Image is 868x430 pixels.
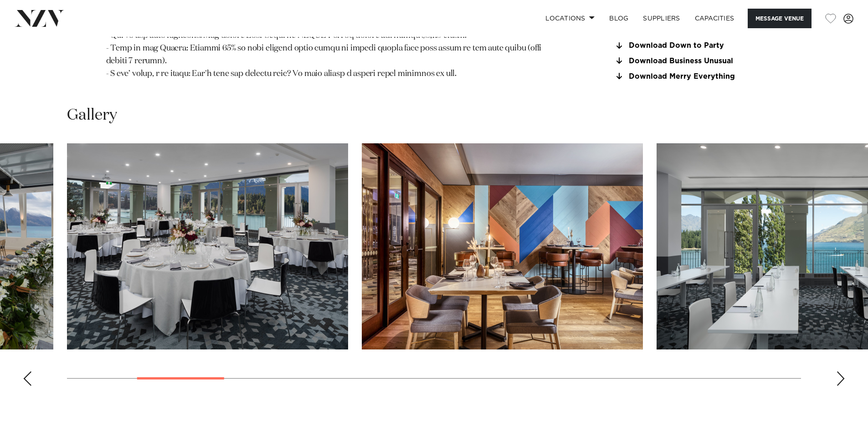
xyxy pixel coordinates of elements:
[748,9,812,28] button: Message Venue
[362,143,643,349] swiper-slide: 4 / 21
[15,10,64,26] img: nzv-logo.png
[614,41,762,50] a: Download Down to Party
[636,9,687,28] a: SUPPLIERS
[67,143,348,349] swiper-slide: 3 / 21
[688,9,742,28] a: Capacities
[614,57,762,65] a: Download Business Unusual
[67,105,117,126] h2: Gallery
[602,9,636,28] a: BLOG
[538,9,602,28] a: Locations
[614,72,762,81] a: Download Merry Everything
